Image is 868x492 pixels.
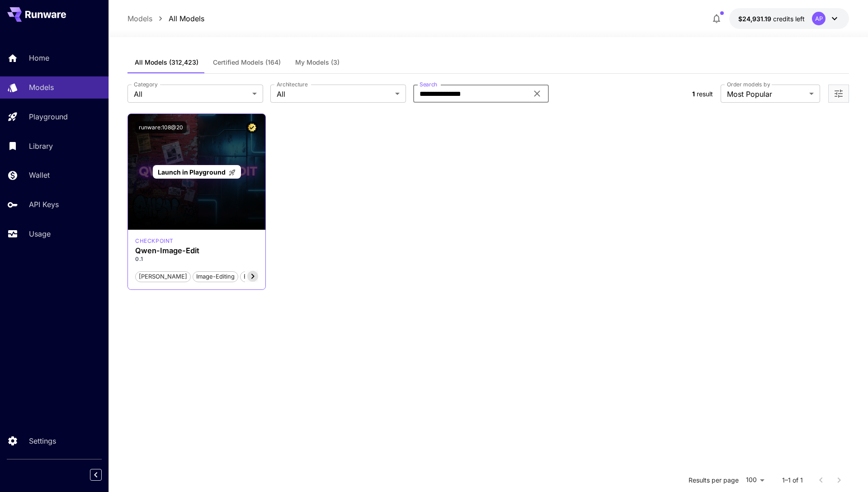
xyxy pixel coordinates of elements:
label: Category [134,80,158,88]
button: Open more filters [833,88,844,99]
p: Library [29,141,53,151]
p: Usage [29,228,51,239]
span: 1 [692,90,695,98]
span: result [697,90,713,98]
a: Launch in Playground [153,165,241,179]
button: [PERSON_NAME] [135,270,191,282]
span: Launch in Playground [158,168,226,176]
p: Settings [29,435,56,446]
p: checkpoint [135,237,174,245]
button: image-editing [193,270,238,282]
button: Certified Model – Vetted for best performance and includes a commercial license. [246,121,258,133]
span: [PERSON_NAME] [136,272,190,281]
p: 0.1 [135,255,258,263]
p: Wallet [29,170,50,180]
span: image-editing [193,272,238,281]
p: API Keys [29,199,59,210]
button: runware:108@20 [135,121,187,133]
span: bilingual-text [241,272,284,281]
div: $24,931.18599 [738,14,805,24]
p: Results per page [689,476,739,485]
button: $24,931.18599AP [729,8,849,29]
label: Search [420,80,437,88]
div: AP [812,12,826,25]
span: credits left [773,15,805,23]
p: Playground [29,111,68,122]
div: qwen_image_edit [135,237,174,245]
p: 1–1 of 1 [782,476,803,485]
h3: Qwen-Image-Edit [135,246,258,255]
span: Most Popular [727,89,806,99]
button: Collapse sidebar [90,469,102,481]
div: 100 [742,473,768,487]
button: bilingual-text [240,270,285,282]
span: All Models (312,423) [135,58,198,66]
span: My Models (3) [295,58,340,66]
p: Home [29,52,49,63]
a: All Models [169,13,204,24]
span: Certified Models (164) [213,58,281,66]
div: Collapse sidebar [97,467,108,483]
label: Architecture [277,80,307,88]
span: All [277,89,392,99]
nav: breadcrumb [127,13,204,24]
span: All [134,89,249,99]
label: Order models by [727,80,770,88]
p: Models [29,82,54,93]
a: Models [127,13,152,24]
span: $24,931.19 [738,15,773,23]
